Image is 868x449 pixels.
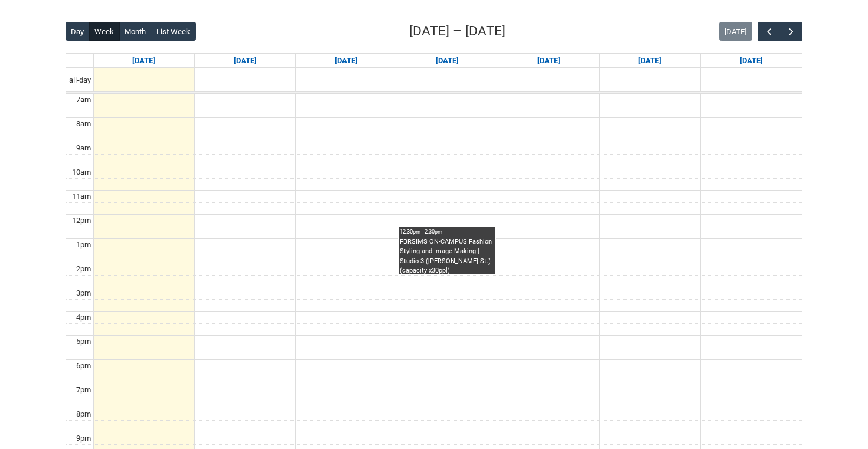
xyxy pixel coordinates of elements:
[758,22,780,41] button: Previous Week
[535,54,563,68] a: Go to September 11, 2025
[74,312,93,323] div: 4pm
[70,191,93,202] div: 11am
[636,54,664,68] a: Go to September 12, 2025
[67,74,93,86] span: all-day
[74,287,93,299] div: 3pm
[74,239,93,251] div: 1pm
[70,166,93,178] div: 10am
[74,432,93,444] div: 9pm
[74,94,93,106] div: 7am
[119,22,152,41] button: Month
[66,22,90,41] button: Day
[89,22,120,41] button: Week
[151,22,196,41] button: List Week
[433,54,461,68] a: Go to September 10, 2025
[74,384,93,396] div: 7pm
[70,215,93,227] div: 12pm
[332,54,360,68] a: Go to September 9, 2025
[719,22,752,41] button: [DATE]
[74,263,93,275] div: 2pm
[74,336,93,348] div: 5pm
[780,22,802,41] button: Next Week
[74,142,93,154] div: 9am
[74,118,93,130] div: 8am
[231,54,259,68] a: Go to September 8, 2025
[400,237,494,274] div: FBRSIMS ON-CAMPUS Fashion Styling and Image Making | Studio 3 ([PERSON_NAME] St.) (capacity x30ppl)
[74,360,93,372] div: 6pm
[400,228,494,236] div: 12:30pm - 2:30pm
[409,21,505,41] h2: [DATE] – [DATE]
[74,408,93,420] div: 8pm
[738,54,765,68] a: Go to September 13, 2025
[130,54,158,68] a: Go to September 7, 2025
